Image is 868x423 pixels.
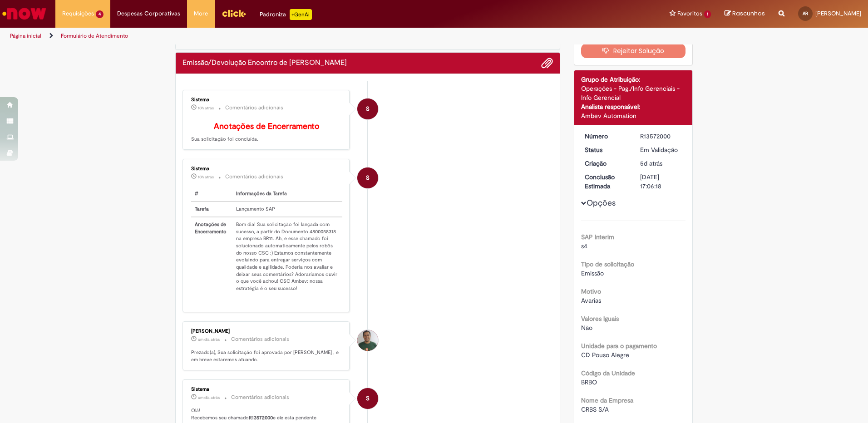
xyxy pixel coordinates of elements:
[222,6,246,20] img: click_logo_yellow_360x200.png
[581,396,633,404] b: Nome da Empresa
[581,242,587,250] span: s4
[214,121,320,132] b: Anotações de Encerramento
[260,9,312,20] div: Padroniza
[194,9,208,18] span: More
[198,395,220,400] time: 29/09/2025 15:33:17
[10,32,41,39] a: Página inicial
[640,145,682,154] div: Em Validação
[366,98,370,120] span: S
[182,59,347,67] h2: Emissão/Devolução Encontro de Contas Fornecedor Histórico de tíquete
[640,172,682,191] div: [DATE] 17:06:18
[191,387,342,392] div: Sistema
[225,104,283,112] small: Comentários adicionais
[732,9,765,18] span: Rascunhos
[357,388,378,409] div: System
[225,173,283,181] small: Comentários adicionais
[357,98,378,119] div: System
[581,315,619,323] b: Valores Iguais
[704,10,711,18] span: 1
[191,349,342,363] p: Prezado(a), Sua solicitação foi aprovada por [PERSON_NAME] , e em breve estaremos atuando.
[640,159,662,167] span: 5d atrás
[578,159,634,168] dt: Criação
[581,84,686,102] div: Operações - Pag./Info Gerenciais - Info Gerencial
[232,217,342,296] td: Bom dia! Sua solicitação foi lançada com sucesso, a partir do Documento 4800058318 na empresa BR1...
[581,287,601,295] b: Motivo
[366,388,370,409] span: S
[677,9,702,18] span: Favoritos
[581,269,604,277] span: Emissão
[7,28,572,44] ul: Trilhas de página
[640,159,662,167] time: 26/09/2025 17:23:04
[191,329,342,334] div: [PERSON_NAME]
[198,395,220,400] span: um dia atrás
[815,10,861,17] span: [PERSON_NAME]
[198,174,214,180] time: 30/09/2025 09:44:48
[581,260,634,268] b: Tipo de solicitação
[231,393,289,401] small: Comentários adicionais
[581,296,601,305] span: Avarias
[1,5,48,23] img: ServiceNow
[357,167,378,188] div: System
[198,337,220,342] time: 29/09/2025 15:39:24
[581,378,597,386] span: BRBO
[232,187,342,202] th: Informações da Tarefa
[96,10,104,18] span: 4
[198,105,214,111] span: 10h atrás
[117,9,180,18] span: Despesas Corporativas
[62,9,94,18] span: Requisições
[198,105,214,111] time: 30/09/2025 09:44:50
[61,32,128,39] a: Formulário de Atendimento
[290,9,312,20] p: +GenAi
[231,335,289,343] small: Comentários adicionais
[366,167,370,189] span: S
[191,217,232,296] th: Anotações de Encerramento
[581,111,686,120] div: Ambev Automation
[725,10,765,18] a: Rascunhos
[578,132,634,141] dt: Número
[640,132,682,141] div: R13572000
[578,145,634,154] dt: Status
[581,342,657,350] b: Unidade para o pagamento
[640,159,682,168] div: 26/09/2025 17:23:04
[191,166,342,172] div: Sistema
[578,172,634,191] dt: Conclusão Estimada
[581,351,629,359] span: CD Pouso Alegre
[191,202,232,217] th: Tarefa
[581,75,686,84] div: Grupo de Atribuição:
[198,174,214,180] span: 10h atrás
[803,10,808,16] span: AR
[191,122,342,143] p: Sua solicitação foi concluída.
[581,324,592,332] span: Não
[541,57,553,69] button: Adicionar anexos
[191,97,342,103] div: Sistema
[191,187,232,202] th: #
[232,202,342,217] td: Lançamento SAP
[581,233,614,241] b: SAP Interim
[198,337,220,342] span: um dia atrás
[581,44,686,58] button: Rejeitar Solução
[581,102,686,111] div: Analista responsável:
[581,369,635,377] b: Código da Unidade
[249,414,273,421] b: R13572000
[357,330,378,351] div: Jose Luiz Dos Santos Junior
[581,405,609,413] span: CRBS S/A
